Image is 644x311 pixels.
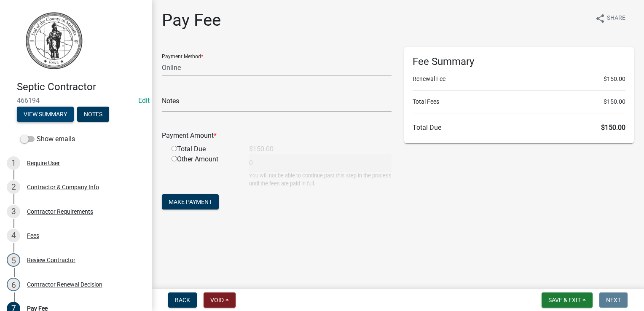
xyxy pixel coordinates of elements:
[27,160,60,166] div: Require User
[210,297,224,303] span: Void
[17,81,145,93] h4: Septic Contractor
[77,107,109,122] button: Notes
[7,253,20,267] div: 5
[17,107,74,122] button: View Summary
[138,97,150,105] wm-modal-confirm: Edit Application Number
[204,292,236,308] button: Void
[165,154,243,188] div: Other Amount
[604,75,625,83] span: $150.00
[20,134,75,144] label: Show emails
[7,156,20,170] div: 1
[595,13,605,24] i: share
[7,278,20,291] div: 6
[162,194,219,209] button: Make Payment
[548,297,581,303] span: Save & Exit
[169,198,212,205] span: Make Payment
[27,209,93,214] div: Contractor Requirements
[413,97,625,106] li: Total Fees
[588,10,632,27] button: shareShare
[27,282,102,287] div: Contractor Renewal Decision
[162,10,221,30] h1: Pay Fee
[601,123,625,131] span: $150.00
[17,9,91,72] img: Mahaska County, Iowa
[413,56,625,68] h6: Fee Summary
[7,180,20,194] div: 2
[542,292,593,308] button: Save & Exit
[27,257,75,263] div: Review Contractor
[168,292,197,308] button: Back
[413,75,625,83] li: Renewal Fee
[138,97,150,105] a: Edit
[27,184,99,190] div: Contractor & Company Info
[17,111,74,118] wm-modal-confirm: Summary
[604,97,625,106] span: $150.00
[17,97,135,105] span: 466194
[165,144,243,154] div: Total Due
[175,297,190,303] span: Back
[7,229,20,242] div: 4
[607,13,625,24] span: Share
[77,111,109,118] wm-modal-confirm: Notes
[7,205,20,218] div: 3
[156,131,398,141] div: Payment Amount
[599,292,628,308] button: Next
[27,233,39,239] div: Fees
[413,123,625,131] h6: Total Due
[606,297,621,303] span: Next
